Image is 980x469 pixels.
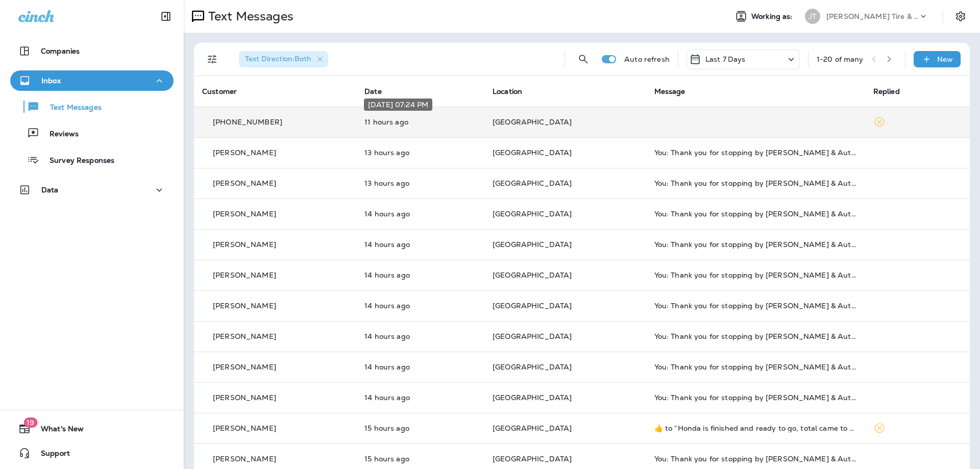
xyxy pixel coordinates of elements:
span: [GEOGRAPHIC_DATA] [493,393,572,402]
p: [PERSON_NAME] [213,332,276,340]
p: [PERSON_NAME] [213,363,276,371]
p: Aug 12, 2025 04:02 PM [364,332,476,340]
span: [GEOGRAPHIC_DATA] [493,301,572,310]
p: [PERSON_NAME] Tire & Auto [826,12,918,20]
div: You: Thank you for stopping by Jensen Tire & Auto - North 90th Street. Please take 30 seconds to ... [654,240,857,249]
p: [PHONE_NUMBER] [213,118,282,126]
span: Date [364,87,382,96]
span: Message [654,87,685,96]
span: [GEOGRAPHIC_DATA] [493,240,572,249]
p: [PERSON_NAME] [213,179,276,187]
button: Reviews [10,122,174,144]
span: Working as: [751,12,795,21]
p: Aug 12, 2025 03:36 PM [364,424,476,432]
p: Data [41,186,59,194]
span: Replied [873,87,900,96]
span: Location [493,87,522,96]
span: [GEOGRAPHIC_DATA] [493,270,572,280]
p: Text Messages [40,103,102,113]
button: Data [10,180,174,200]
span: [GEOGRAPHIC_DATA] [493,454,572,463]
p: Companies [41,47,80,55]
div: You: Thank you for stopping by Jensen Tire & Auto - North 90th Street. Please take 30 seconds to ... [654,149,857,157]
span: What's New [31,425,84,437]
button: Search Messages [573,49,594,69]
div: You: Thank you for stopping by Jensen Tire & Auto - North 90th Street. Please take 30 seconds to ... [654,363,857,371]
p: Aug 12, 2025 04:51 PM [364,179,476,187]
span: [GEOGRAPHIC_DATA] [493,179,572,188]
span: [GEOGRAPHIC_DATA] [493,332,572,341]
p: Aug 12, 2025 04:07 PM [364,240,476,249]
div: You: Thank you for stopping by Jensen Tire & Auto - North 90th Street. Please take 30 seconds to ... [654,271,857,279]
button: Companies [10,41,174,61]
div: You: Thank you for stopping by Jensen Tire & Auto - North 90th Street. Please take 30 seconds to ... [654,210,857,218]
p: Aug 12, 2025 04:02 PM [364,363,476,371]
div: ​👍​ to “ Honda is finished and ready to go, total came to $1922.94 after tax, we close at 6pm! ” [654,424,857,432]
p: [PERSON_NAME] [213,149,276,157]
span: [GEOGRAPHIC_DATA] [493,424,572,433]
button: 19What's New [10,418,174,439]
span: [GEOGRAPHIC_DATA] [493,117,572,127]
p: Auto refresh [624,55,670,63]
button: Collapse Sidebar [152,6,180,27]
button: Text Messages [10,96,174,117]
p: Aug 12, 2025 04:51 PM [364,149,476,157]
span: 19 [23,417,37,428]
span: [GEOGRAPHIC_DATA] [493,209,572,218]
p: Aug 12, 2025 04:02 PM [364,393,476,402]
p: [PERSON_NAME] [213,393,276,402]
p: Inbox [41,77,61,85]
button: Filters [202,49,223,69]
p: Aug 12, 2025 07:24 PM [364,118,476,126]
p: [PERSON_NAME] [213,271,276,279]
button: Support [10,443,174,463]
p: Reviews [39,130,79,139]
span: [GEOGRAPHIC_DATA] [493,362,572,372]
span: Support [31,449,70,461]
div: You: Thank you for stopping by Jensen Tire & Auto - North 90th Street. Please take 30 seconds to ... [654,179,857,187]
p: Aug 12, 2025 03:28 PM [364,455,476,463]
div: Text Direction:Both [239,51,328,67]
p: [PERSON_NAME] [213,210,276,218]
div: You: Thank you for stopping by Jensen Tire & Auto - North 90th Street. Please take 30 seconds to ... [654,393,857,402]
button: Survey Responses [10,149,174,170]
p: Aug 12, 2025 04:39 PM [364,210,476,218]
button: Inbox [10,70,174,91]
span: Text Direction : Both [245,54,311,63]
p: [PERSON_NAME] [213,424,276,432]
p: Aug 12, 2025 04:02 PM [364,302,476,310]
p: Aug 12, 2025 04:07 PM [364,271,476,279]
p: New [937,55,953,63]
div: You: Thank you for stopping by Jensen Tire & Auto - North 90th Street. Please take 30 seconds to ... [654,332,857,340]
span: [GEOGRAPHIC_DATA] [493,148,572,157]
p: [PERSON_NAME] [213,455,276,463]
span: Customer [202,87,237,96]
p: [PERSON_NAME] [213,302,276,310]
p: Survey Responses [39,156,114,166]
p: [PERSON_NAME] [213,240,276,249]
p: Text Messages [204,9,293,24]
p: Last 7 Days [705,55,746,63]
div: 1 - 20 of many [817,55,864,63]
div: [DATE] 07:24 PM [364,98,432,111]
div: You: Thank you for stopping by Jensen Tire & Auto - North 90th Street. Please take 30 seconds to ... [654,455,857,463]
div: You: Thank you for stopping by Jensen Tire & Auto - North 90th Street. Please take 30 seconds to ... [654,302,857,310]
button: Settings [951,7,970,26]
div: JT [805,9,820,24]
